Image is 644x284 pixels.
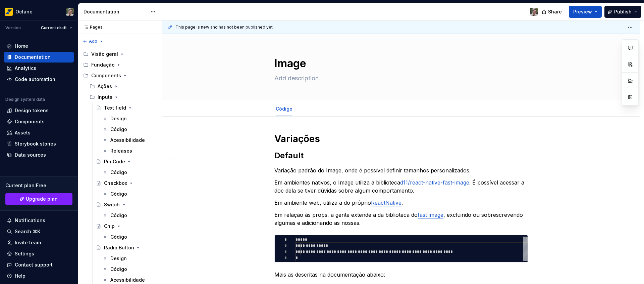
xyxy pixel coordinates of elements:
p: Mais as descritas na documentação abaixo: [274,271,528,279]
a: Text field [93,103,159,113]
span: This page is new and has not been published yet. [175,25,274,30]
button: Contact support [4,259,74,270]
img: Tiago [66,8,74,16]
a: Design [100,253,159,264]
a: Code automation [4,74,74,85]
a: Código [276,106,292,112]
a: Components [4,116,74,127]
div: Documentation [15,54,51,60]
div: Switch [104,201,120,208]
div: Design system data [5,97,45,102]
a: Analytics [4,63,74,74]
span: Current draft [41,25,67,31]
a: Releases [100,146,159,156]
button: Preview [569,6,602,18]
a: Código [100,124,159,135]
a: Código [100,264,159,275]
a: Checkbox [93,178,159,189]
div: Pages [80,25,103,30]
a: Switch [93,199,159,210]
div: Octane [15,8,33,15]
div: Código [110,212,127,219]
textarea: Image [273,55,527,72]
span: Add [89,39,97,44]
div: Visão geral [80,49,159,59]
div: Ações [87,81,159,92]
a: Código [100,167,159,178]
div: Design [110,115,127,122]
div: Fundação [91,62,115,68]
a: Pin Code [93,156,159,167]
a: Design tokens [4,105,74,116]
div: Storybook stories [15,140,56,147]
div: Notifications [15,217,45,224]
div: Inputs [87,92,159,103]
div: Fundação [80,59,159,70]
a: Home [4,41,74,51]
a: Chip [93,221,159,232]
a: Settings [4,248,74,259]
div: Design [110,255,127,262]
span: Preview [573,8,592,15]
a: Acessibilidade [100,135,159,146]
a: Documentation [4,52,74,63]
div: Version [5,25,21,31]
button: Add [80,37,106,46]
span: Publish [614,8,632,15]
button: Current draft [38,23,75,33]
div: Data sources [15,152,46,158]
h1: Variações [274,133,528,145]
a: Invite team [4,237,74,248]
div: Current plan : Free [5,182,72,189]
span: Share [548,8,562,15]
a: Código [100,210,159,221]
a: Radio Button [93,242,159,253]
a: Assets [4,127,74,138]
button: Notifications [4,215,74,226]
div: Releases [110,148,132,154]
div: Acessibilidade [110,137,145,144]
div: Código [110,266,127,273]
div: Invite team [15,239,41,246]
div: Visão geral [91,51,118,57]
div: Settings [15,250,34,257]
div: Contact support [15,261,53,268]
div: Code automation [15,76,55,83]
button: Help [4,271,74,281]
div: Pin Code [104,158,125,165]
h2: Default [274,150,528,161]
div: Text field [104,105,126,111]
div: Ações [98,83,112,90]
div: Chip [104,223,115,230]
div: Components [91,72,121,79]
a: Data sources [4,150,74,160]
p: Em relação às props, a gente extende a da biblioteca do , excluindo ou sobrescrevendo algumas e a... [274,211,528,227]
a: ReactNative [371,199,401,206]
a: d11/react-native-fast-image [400,179,469,186]
a: Upgrade plan [5,193,72,205]
div: Help [15,273,25,279]
div: Documentation [84,8,147,15]
button: Share [538,6,566,18]
img: e8093afa-4b23-4413-bf51-00cde92dbd3f.png [5,8,13,16]
div: Código [273,102,295,116]
div: Design tokens [15,107,49,114]
div: Código [110,126,127,133]
img: Tiago [530,8,538,16]
a: Storybook stories [4,138,74,149]
div: Home [15,43,28,49]
div: Acessibilidade [110,277,145,283]
div: Código [110,191,127,197]
div: Inputs [98,94,112,100]
a: fast image [418,211,443,218]
p: Em ambiente web, utiliza a do próprio . [274,199,528,207]
a: Código [100,189,159,199]
div: Analytics [15,65,36,72]
div: Código [110,169,127,176]
a: Código [100,232,159,242]
div: Checkbox [104,180,127,187]
button: OctaneTiago [1,4,76,19]
div: Search ⌘K [15,228,40,235]
span: Upgrade plan [26,196,58,202]
div: Assets [15,129,31,136]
